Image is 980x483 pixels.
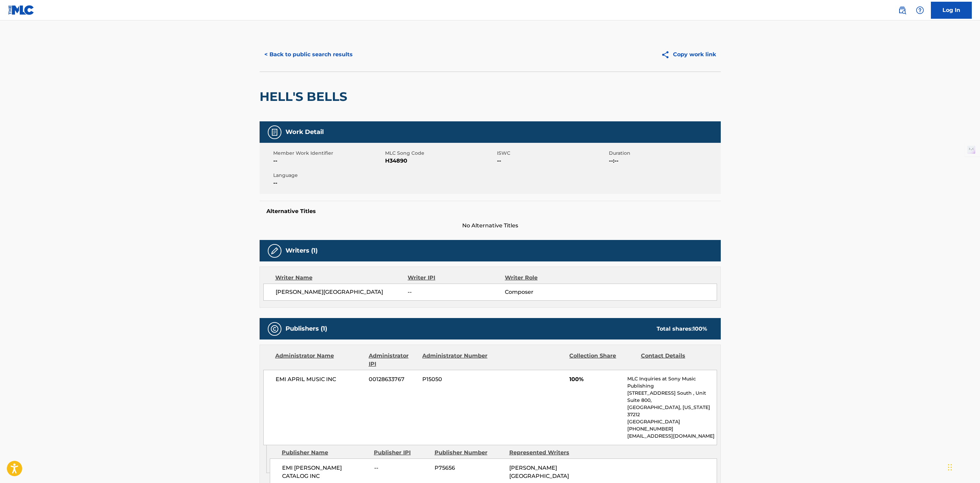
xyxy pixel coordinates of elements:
div: Represented Writers [509,449,579,457]
div: Administrator Name [275,352,364,368]
div: Drag [948,457,952,478]
div: Publisher IPI [374,449,429,457]
div: Writer Name [275,274,408,282]
span: H34890 [385,157,495,165]
div: Publisher Number [435,449,504,457]
span: Composer [505,288,593,296]
h5: Work Detail [286,128,324,136]
p: [GEOGRAPHIC_DATA], [US_STATE] 37212 [627,404,716,418]
span: 00128633767 [369,375,417,383]
h5: Publishers (1) [286,325,327,333]
span: Duration [609,150,719,157]
a: Public Search [895,3,909,17]
iframe: Chat Widget [946,450,980,483]
div: Help [913,3,927,17]
span: -- [273,179,383,187]
span: -- [497,157,607,165]
div: Collection Share [569,352,635,368]
span: ISWC [497,150,607,157]
div: Writer Role [505,274,593,282]
button: Copy work link [656,46,721,63]
span: [PERSON_NAME][GEOGRAPHIC_DATA] [509,465,569,479]
div: Publisher Name [282,449,369,457]
span: MLC Song Code [385,150,495,157]
div: Administrator IPI [369,352,417,368]
img: Copy work link [661,50,673,59]
span: -- [374,464,429,472]
span: -- [408,288,504,296]
span: No Alternative Titles [260,222,721,230]
span: --:-- [609,157,719,165]
img: Work Detail [270,128,279,136]
img: help [916,6,924,14]
span: Language [273,172,383,179]
p: [GEOGRAPHIC_DATA] [627,418,716,425]
img: Writers [270,247,279,255]
span: 100% [569,375,622,383]
p: [PHONE_NUMBER] [627,425,716,433]
img: search [898,6,906,14]
img: MLC Logo [8,5,34,15]
div: Writer IPI [408,274,505,282]
h5: Writers (1) [286,247,318,255]
h5: Alternative Titles [266,208,714,215]
span: P75656 [435,464,504,472]
div: Contact Details [641,352,707,368]
span: EMI APRIL MUSIC INC [276,375,364,383]
h2: HELL'S BELLS [260,89,351,104]
img: Publishers [270,325,279,333]
div: Total shares: [657,325,707,333]
span: P15050 [422,375,488,383]
span: 100 % [693,326,707,332]
a: Log In [931,2,972,19]
p: [EMAIL_ADDRESS][DOMAIN_NAME] [627,433,716,440]
div: Administrator Number [422,352,488,368]
button: < Back to public search results [260,46,357,63]
span: Member Work Identifier [273,150,383,157]
p: [STREET_ADDRESS] South , Unit Suite 800, [627,390,716,404]
span: -- [273,157,383,165]
span: [PERSON_NAME][GEOGRAPHIC_DATA] [276,288,408,296]
span: EMI [PERSON_NAME] CATALOG INC [282,464,369,480]
p: MLC Inquiries at Sony Music Publishing [627,375,716,390]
